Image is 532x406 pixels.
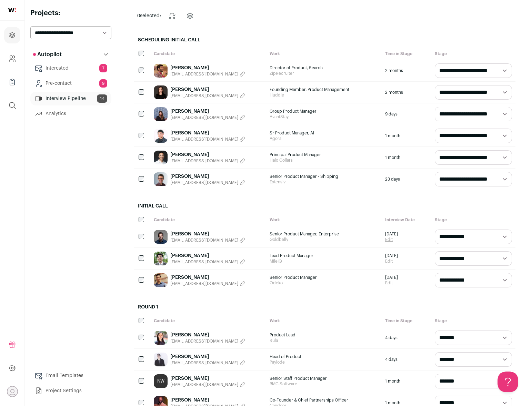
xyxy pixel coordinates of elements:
span: BMC Software [270,381,379,387]
a: [PERSON_NAME] [170,332,245,338]
div: Work [266,214,382,226]
img: 5a4daf518ca626265b75adb562b33f7e3867652692cd45a7f7aae9426855e321 [154,151,168,164]
span: Senior Product Manager [270,275,379,280]
a: [PERSON_NAME] [170,252,245,259]
a: [PERSON_NAME] [170,274,245,281]
div: Stage [431,214,515,226]
a: [PERSON_NAME] [170,86,245,93]
span: [EMAIL_ADDRESS][DOMAIN_NAME] [170,281,238,286]
div: 1 month [382,125,431,146]
span: Huddle [270,92,379,98]
p: Autopilot [33,50,62,59]
a: Email Templates [30,369,111,383]
span: 7 [99,64,107,72]
span: MileIQ [270,258,379,264]
a: Edit [385,258,398,264]
a: Company Lists [4,74,20,90]
span: Co-Founder & Chief Partnerships Officer [270,397,379,403]
a: [PERSON_NAME] [170,231,245,237]
div: Candidate [150,48,266,60]
div: 4 days [382,327,431,348]
span: [EMAIL_ADDRESS][DOMAIN_NAME] [170,259,238,265]
span: Senior Staff Product Manager [270,376,379,381]
img: d8cebf34e4f024cfdb3d0fc9c8edf8ed7b398841c8bcbe1a54f0ccc9ab287e5d.jpg [154,331,168,345]
iframe: Help Scout Beacon - Open [498,372,518,392]
a: [PERSON_NAME] [170,130,245,136]
a: [PERSON_NAME] [170,64,245,71]
h2: Initial Call [134,199,515,214]
button: [EMAIL_ADDRESS][DOMAIN_NAME] [170,180,245,185]
a: Interested7 [30,61,111,75]
span: 9 [99,79,107,88]
img: 18a3d426ff526b33f88b6c254d487cc08cf127079a29523f3a0c8d2b522687ca [154,172,168,186]
div: Candidate [150,315,266,327]
span: Senior Product Manager - Shipping [270,174,379,179]
div: 9 days [382,103,431,125]
div: Candidate [150,214,266,226]
span: 14 [97,94,107,103]
button: [EMAIL_ADDRESS][DOMAIN_NAME] [170,93,245,99]
span: Founding Member, Product Management [270,87,379,92]
span: Goldbelly [270,237,379,242]
span: [EMAIL_ADDRESS][DOMAIN_NAME] [170,382,238,387]
span: Director of Product, Search [270,65,379,71]
button: Change stage [164,8,180,24]
img: 4c41222cf398a7958203c89aaf5f50431e4c3c636cdeb9b0923678b61e4d8198 [154,85,168,99]
span: [EMAIL_ADDRESS][DOMAIN_NAME] [170,237,238,243]
a: Projects [4,27,20,43]
a: Edit [385,280,398,286]
h2: Scheduling Initial Call [134,32,515,48]
button: [EMAIL_ADDRESS][DOMAIN_NAME] [170,115,245,120]
span: Halo Collars [270,158,379,163]
button: [EMAIL_ADDRESS][DOMAIN_NAME] [170,281,245,286]
img: ad7dbf52785b066b15d46504250639d329054dcae0751a870b6e04efb8374fb3 [154,129,168,143]
img: wellfound-shorthand-0d5821cbd27db2630d0214b213865d53afaa358527fdda9d0ea32b1df1b89c2c.svg [8,8,16,12]
span: Sr Product Manager, AI [270,130,379,136]
div: 1 month [382,147,431,168]
div: Stage [431,315,515,327]
a: [PERSON_NAME] [170,397,245,404]
a: Interview Pipeline14 [30,92,111,105]
button: [EMAIL_ADDRESS][DOMAIN_NAME] [170,71,245,77]
button: [EMAIL_ADDRESS][DOMAIN_NAME] [170,237,245,243]
button: [EMAIL_ADDRESS][DOMAIN_NAME] [170,338,245,344]
a: [PERSON_NAME] [170,173,245,180]
span: [EMAIL_ADDRESS][DOMAIN_NAME] [170,158,238,164]
button: Open dropdown [7,386,18,397]
h2: Round 1 [134,300,515,315]
a: Analytics [30,107,111,121]
img: 4bd04461b972e4e6e071de63c00bd977fdcc87e33199308e8647598750e450b7.jpg [154,107,168,121]
a: [PERSON_NAME] [170,151,245,158]
h2: Projects: [30,8,111,18]
span: 0 [137,13,140,18]
div: 2 months [382,82,431,103]
a: Company and ATS Settings [4,50,20,67]
span: Rula [270,338,379,343]
span: [EMAIL_ADDRESS][DOMAIN_NAME] [170,360,238,366]
span: Agora [270,136,379,141]
button: [EMAIL_ADDRESS][DOMAIN_NAME] [170,158,245,164]
button: [EMAIL_ADDRESS][DOMAIN_NAME] [170,360,245,366]
div: Time in Stage [382,48,431,60]
span: [EMAIL_ADDRESS][DOMAIN_NAME] [170,338,238,344]
span: [DATE] [385,231,398,237]
div: 1 month [382,371,431,392]
div: Work [266,315,382,327]
img: 80490f2a29a4893bb9634b4122be9a624e28b9b41a6693d0bc3e1e942b95c841.jpg [154,273,168,287]
span: [EMAIL_ADDRESS][DOMAIN_NAME] [170,180,238,185]
span: [EMAIL_ADDRESS][DOMAIN_NAME] [170,71,238,77]
a: [PERSON_NAME] [170,375,245,382]
button: [EMAIL_ADDRESS][DOMAIN_NAME] [170,136,245,142]
span: [DATE] [385,275,398,280]
div: 4 days [382,349,431,370]
div: Stage [431,48,515,60]
div: 2 months [382,60,431,81]
div: Interview Date [382,214,431,226]
a: [PERSON_NAME] [170,353,245,360]
img: 381ff24bf86d55b3ffac5b1fa2c3980db22cfa1c41c54905deaf4b58fd87a3e2.jpg [154,230,168,244]
img: 59a2ab01e01a1206e2efe9fb3d5743defac721fdbd447e0da7f678ea5b24c938 [154,252,168,265]
div: NW [154,374,168,388]
button: Autopilot [30,48,111,61]
div: Work [266,48,382,60]
span: Paylode [270,359,379,365]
